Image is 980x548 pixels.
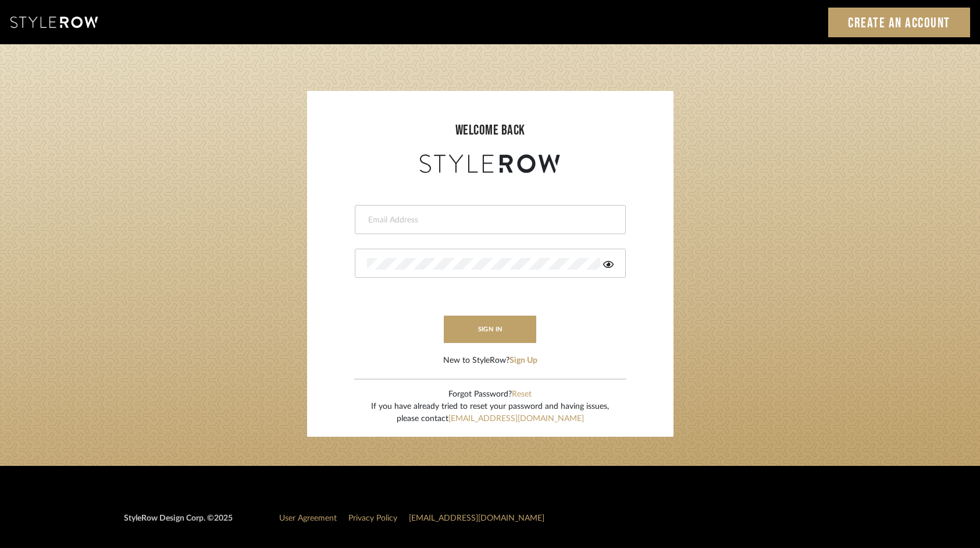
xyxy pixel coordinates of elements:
[448,415,584,423] a: [EMAIL_ADDRESS][DOMAIN_NAME]
[409,514,544,522] a: [EMAIL_ADDRESS][DOMAIN_NAME]
[348,514,397,522] a: Privacy Policy
[279,514,337,522] a: User Agreement
[512,388,532,401] button: Reset
[444,316,537,343] button: sign in
[509,355,537,367] button: Sign Up
[367,214,611,226] input: Email Address
[371,388,609,401] div: Forgot Password?
[319,120,662,141] div: welcome back
[124,512,233,534] div: StyleRow Design Corp. ©2025
[371,401,609,425] div: If you have already tried to reset your password and having issues, please contact
[443,355,537,367] div: New to StyleRow?
[828,8,970,37] a: Create an Account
